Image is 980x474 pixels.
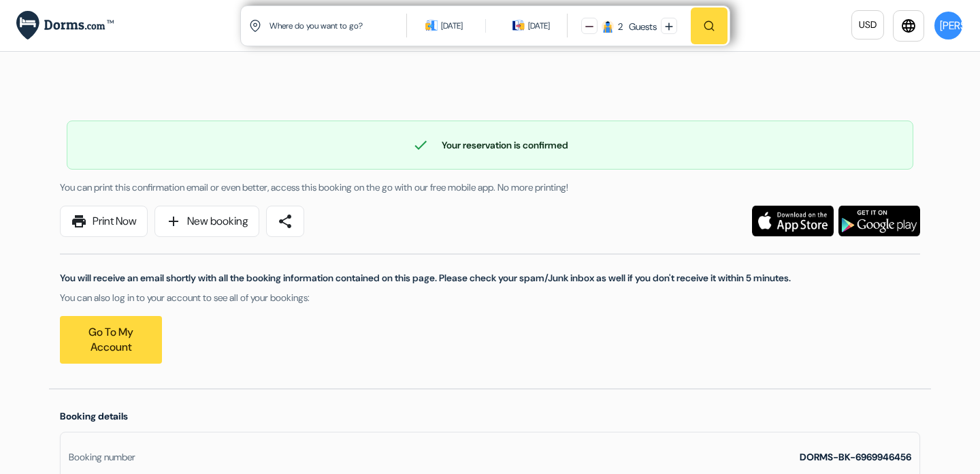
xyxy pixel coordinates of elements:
[752,206,834,236] img: Download the free application
[69,450,135,464] div: Booking number
[618,20,623,34] div: 2
[625,20,657,34] div: Guests
[602,20,614,33] img: guest icon
[266,206,304,237] a: share
[851,10,884,39] a: USD
[60,291,920,305] p: You can also log in to your account to see all of your bookings:
[60,410,128,422] span: Booking details
[900,18,917,34] i: language
[585,22,593,31] img: minus
[800,451,911,463] strong: DORMS-BK-6969946456
[665,22,673,31] img: plus
[165,213,182,230] span: add
[268,9,409,42] input: City, University Or Property
[441,19,463,33] div: [DATE]
[425,19,438,31] img: calendarIcon icon
[893,10,924,42] a: language
[528,19,550,33] div: [DATE]
[838,206,920,236] img: Download the free application
[512,19,525,31] img: calendarIcon icon
[277,213,293,230] span: share
[67,137,913,153] div: Your reservation is confirmed
[71,213,87,230] span: print
[154,206,259,237] a: addNew booking
[60,206,148,237] a: printPrint Now
[933,10,964,41] button: [PERSON_NAME]
[16,11,114,40] img: Dorms.com
[60,316,162,364] a: Go to my account
[249,20,261,32] img: location icon
[412,137,429,153] span: check
[60,181,568,193] span: You can print this confirmation email or even better, access this booking on the go with our free...
[60,271,920,285] p: You will receive an email shortly with all the booking information contained on this page. Please...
